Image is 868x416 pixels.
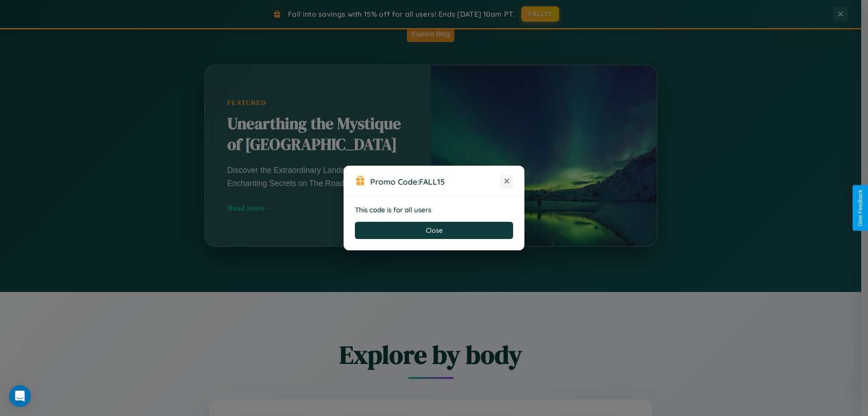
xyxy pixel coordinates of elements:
strong: This code is for all users [355,206,431,214]
b: FALL15 [419,177,445,186]
h3: Promo Code: [370,177,500,186]
div: Give Feedback [857,190,863,226]
div: Open Intercom Messenger [9,385,31,407]
button: Close [355,222,513,239]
